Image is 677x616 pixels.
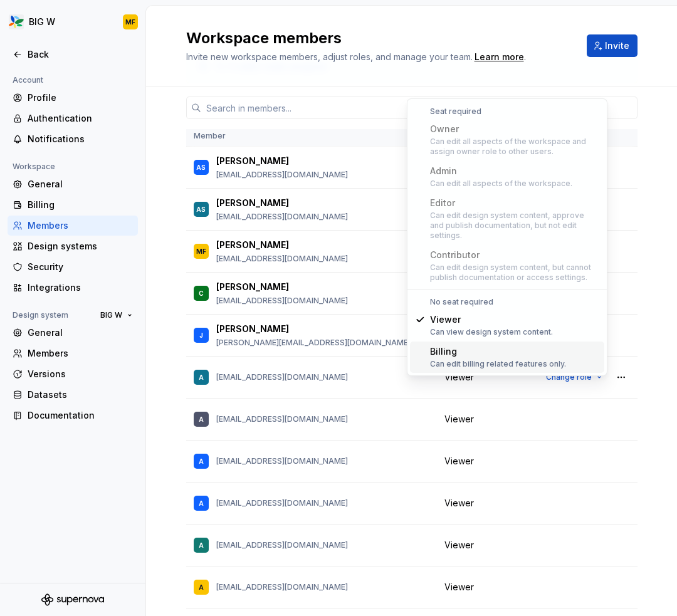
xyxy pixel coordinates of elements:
[28,219,133,232] div: Members
[199,539,204,551] div: A
[430,345,566,358] div: Billing
[100,310,122,320] span: BIG W
[8,405,138,425] a: Documentation
[3,8,143,36] button: BIG WMF
[199,287,204,300] div: C
[28,178,133,191] div: General
[8,73,48,88] div: Account
[216,323,289,335] p: [PERSON_NAME]
[186,28,526,48] h2: Workspace members
[430,197,599,209] div: Editor
[41,593,104,606] svg: Supernova Logo
[216,498,348,508] p: [EMAIL_ADDRESS][DOMAIN_NAME]
[216,170,348,180] p: [EMAIL_ADDRESS][DOMAIN_NAME]
[216,254,348,264] p: [EMAIL_ADDRESS][DOMAIN_NAME]
[8,88,138,108] a: Profile
[8,129,138,149] a: Notifications
[28,261,133,273] div: Security
[8,257,138,277] a: Security
[28,112,133,125] div: Authentication
[28,240,133,253] div: Design systems
[29,16,55,28] div: BIG W
[216,197,289,209] p: [PERSON_NAME]
[199,455,204,467] div: A
[475,51,524,63] a: Learn more
[8,108,138,128] a: Authentication
[8,343,138,363] a: Members
[216,338,411,348] p: [PERSON_NAME][EMAIL_ADDRESS][DOMAIN_NAME]
[410,107,604,117] div: Seat required
[444,371,474,384] span: Viewer
[8,278,138,298] a: Integrations
[430,249,599,261] div: Contributor
[28,409,133,422] div: Documentation
[216,540,348,550] p: [EMAIL_ADDRESS][DOMAIN_NAME]
[9,14,24,29] img: 551ca721-6c59-42a7-accd-e26345b0b9d6.png
[28,368,133,380] div: Versions
[430,123,599,135] div: Owner
[28,281,133,294] div: Integrations
[430,211,599,241] div: Can edit design system content, approve and publish documentation, but not edit settings.
[216,281,289,293] p: [PERSON_NAME]
[444,539,474,551] span: Viewer
[199,371,204,384] div: A
[407,99,607,375] div: Suggestions
[410,297,604,307] div: No seat required
[8,236,138,256] a: Design systems
[430,359,566,369] div: Can edit billing related features only.
[8,174,138,194] a: General
[587,34,638,57] button: Invite
[28,48,133,61] div: Back
[216,212,348,222] p: [EMAIL_ADDRESS][DOMAIN_NAME]
[199,581,204,593] div: A
[8,195,138,215] a: Billing
[199,329,203,342] div: J
[216,456,348,466] p: [EMAIL_ADDRESS][DOMAIN_NAME]
[8,385,138,405] a: Datasets
[28,347,133,360] div: Members
[430,263,599,283] div: Can edit design system content, but cannot publish documentation or access settings.
[216,582,348,592] p: [EMAIL_ADDRESS][DOMAIN_NAME]
[201,97,638,119] input: Search in members...
[125,17,135,27] div: MF
[430,313,553,326] div: Viewer
[28,133,133,145] div: Notifications
[473,53,526,62] span: .
[8,364,138,384] a: Versions
[216,296,348,306] p: [EMAIL_ADDRESS][DOMAIN_NAME]
[196,161,206,174] div: AS
[430,327,553,337] div: Can view design system content.
[8,44,138,65] a: Back
[430,165,572,177] div: Admin
[8,323,138,343] a: General
[199,413,204,425] div: A
[8,308,73,323] div: Design system
[8,216,138,236] a: Members
[28,91,133,104] div: Profile
[444,497,474,509] span: Viewer
[605,39,629,52] span: Invite
[430,137,599,157] div: Can edit all aspects of the workspace and assign owner role to other users.
[216,155,289,167] p: [PERSON_NAME]
[216,239,289,251] p: [PERSON_NAME]
[540,368,607,386] button: Change role
[196,203,206,216] div: AS
[196,245,206,258] div: MF
[8,159,60,174] div: Workspace
[546,372,592,382] span: Change role
[216,414,348,424] p: [EMAIL_ADDRESS][DOMAIN_NAME]
[28,199,133,211] div: Billing
[28,326,133,339] div: General
[430,179,572,189] div: Can edit all aspects of the workspace.
[444,455,474,467] span: Viewer
[444,413,474,425] span: Viewer
[28,389,133,401] div: Datasets
[199,497,204,509] div: A
[186,51,473,62] span: Invite new workspace members, adjust roles, and manage your team.
[444,581,474,593] span: Viewer
[216,372,348,382] p: [EMAIL_ADDRESS][DOMAIN_NAME]
[186,126,437,147] th: Member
